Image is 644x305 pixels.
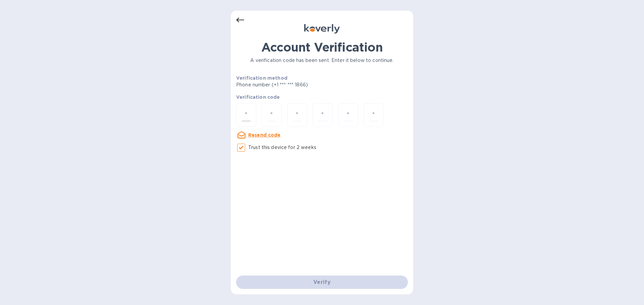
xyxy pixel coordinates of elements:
h1: Account Verification [236,40,408,54]
p: Phone number (+1 *** *** 1866) [236,81,359,88]
b: Verification method [236,75,287,81]
u: Resend code [248,132,281,138]
p: A verification code has been sent. Enter it below to continue. [236,57,408,64]
p: Trust this device for 2 weeks [248,144,316,151]
p: Verification code [236,94,408,100]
